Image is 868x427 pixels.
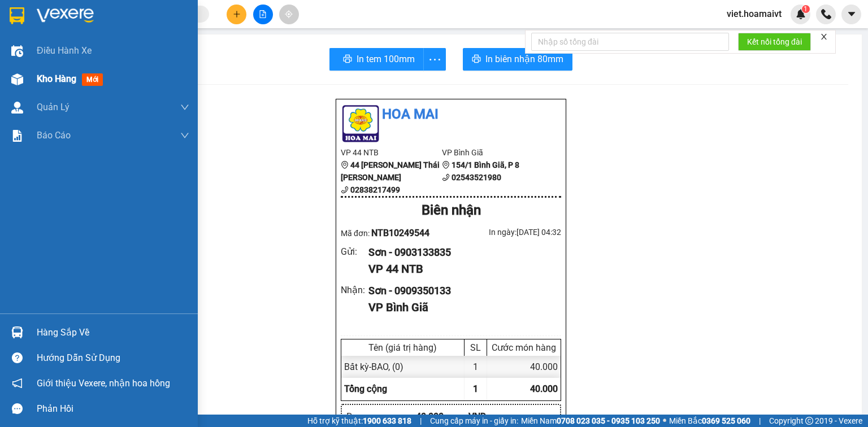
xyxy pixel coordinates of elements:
[485,52,563,66] span: In biên nhận 80mm
[341,146,442,159] li: VP 44 NTB
[420,415,422,427] span: |
[10,7,24,24] img: logo-vxr
[307,415,411,427] span: Hỗ trợ kỹ thuật:
[180,103,189,112] span: down
[820,33,828,41] span: close
[11,73,23,85] img: warehouse-icon
[37,350,189,367] div: Hướng dẫn sử dụng
[368,245,552,260] div: Sơn - 0903133835
[473,384,478,394] span: 1
[847,9,857,19] span: caret-down
[279,5,299,24] button: aim
[669,415,750,427] span: Miền Bắc
[343,54,352,65] span: printer
[11,326,23,338] img: warehouse-icon
[368,283,552,299] div: Sơn - 0909350133
[463,48,572,71] button: printerIn biên nhận 80mm
[341,226,451,240] div: Mã đơn:
[11,45,23,57] img: warehouse-icon
[371,228,429,238] span: NTB10249544
[442,173,450,181] span: phone
[841,5,861,24] button: caret-down
[341,104,380,143] img: logo.jpg
[341,283,368,297] div: Nhận :
[344,384,387,394] span: Tổng cộng
[363,416,411,425] strong: 1900 633 818
[467,342,484,353] div: SL
[259,10,267,18] span: file-add
[285,10,293,18] span: aim
[430,415,518,427] span: Cung cấp máy in - giấy in:
[423,48,446,71] button: more
[227,5,246,24] button: plus
[341,161,349,169] span: environment
[718,7,791,21] span: viet.hoamaivt
[37,400,189,417] div: Phản hồi
[442,146,543,159] li: VP Bình Giã
[12,378,23,389] span: notification
[329,48,424,71] button: printerIn tem 100mm
[341,245,368,259] div: Gửi :
[37,128,71,142] span: Báo cáo
[451,226,561,238] div: In ngày: [DATE] 04:32
[802,5,810,13] sup: 1
[442,161,450,169] span: environment
[341,104,561,125] li: Hoa Mai
[465,356,487,378] div: 1
[804,5,808,13] span: 1
[368,299,552,316] div: VP Bình Giã
[557,416,660,425] strong: 0708 023 035 - 0935 103 250
[37,43,92,58] span: Điều hành xe
[11,102,23,114] img: warehouse-icon
[180,131,189,140] span: down
[416,409,468,424] div: 40.000
[350,185,400,194] b: 02838217499
[12,403,23,414] span: message
[747,36,802,48] span: Kết nối tổng đài
[531,33,729,51] input: Nhập số tổng đài
[346,409,416,424] div: R :
[452,173,501,182] b: 02543521980
[738,33,811,51] button: Kết nối tổng đài
[11,130,23,142] img: solution-icon
[368,260,552,278] div: VP 44 NTB
[663,419,666,423] span: ⚪️
[82,73,103,86] span: mới
[424,53,445,67] span: more
[37,376,170,390] span: Giới thiệu Vexere, nhận hoa hồng
[472,54,481,65] span: printer
[452,160,519,169] b: 154/1 Bình Giã, P 8
[490,342,558,353] div: Cước món hàng
[468,409,521,424] div: VND
[487,356,561,378] div: 40.000
[253,5,273,24] button: file-add
[37,73,76,84] span: Kho hàng
[759,415,761,427] span: |
[37,324,189,341] div: Hàng sắp về
[37,100,70,114] span: Quản Lý
[521,415,660,427] span: Miền Nam
[12,352,23,363] span: question-circle
[344,342,461,353] div: Tên (giá trị hàng)
[341,186,349,194] span: phone
[341,200,561,221] div: Biên nhận
[702,416,750,425] strong: 0369 525 060
[821,9,831,19] img: phone-icon
[341,160,440,182] b: 44 [PERSON_NAME] Thái [PERSON_NAME]
[796,9,806,19] img: icon-new-feature
[233,10,241,18] span: plus
[344,361,403,372] span: Bất kỳ - BAO, (0)
[805,417,813,425] span: copyright
[530,384,558,394] span: 40.000
[357,52,415,66] span: In tem 100mm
